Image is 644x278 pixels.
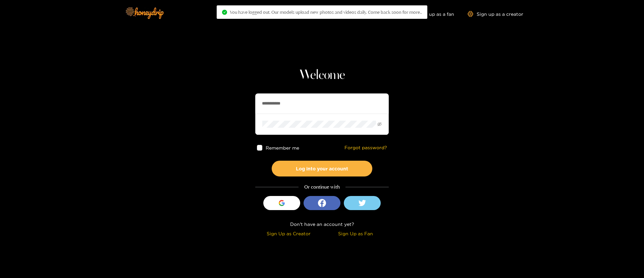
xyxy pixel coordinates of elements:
a: Sign up as a fan [408,11,454,17]
span: Remember me [266,145,300,150]
div: Or continue with [255,183,389,191]
span: You have logged out. Our models upload new photos and videos daily. Come back soon for more.. [230,9,422,15]
div: Sign Up as Fan [324,230,387,237]
div: Sign Up as Creator [257,230,320,237]
button: Log into your account [272,161,372,176]
span: eye-invisible [377,122,382,126]
a: Sign up as a creator [468,11,523,17]
div: Don't have an account yet? [255,220,389,228]
a: Forgot password? [344,145,387,151]
span: check-circle [222,10,227,15]
h1: Welcome [255,67,389,83]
